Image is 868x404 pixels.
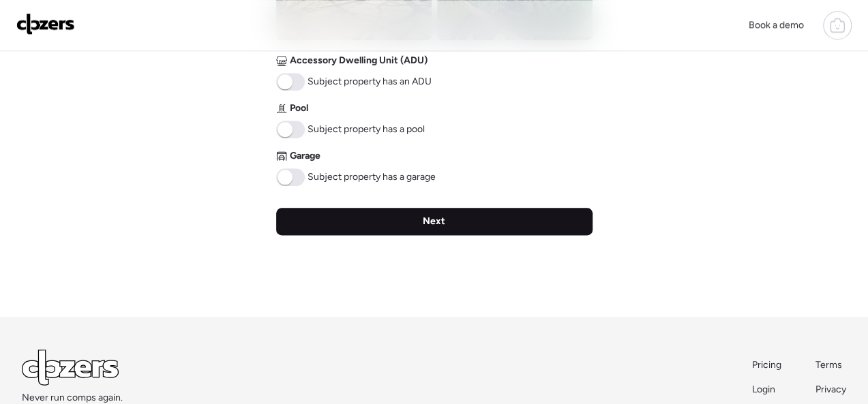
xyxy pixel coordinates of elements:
span: Privacy [815,384,846,395]
span: Pool [290,102,308,115]
img: Logo [16,13,75,35]
a: Pricing [752,358,783,372]
span: Garage [290,149,320,163]
a: Privacy [815,383,846,397]
a: Login [752,383,783,397]
span: Book a demo [749,19,804,31]
span: Subject property has an ADU [308,75,432,89]
span: Subject property has a garage [308,170,436,184]
span: Terms [815,359,842,371]
span: Accessory Dwelling Unit (ADU) [290,54,428,67]
span: Next [423,215,445,228]
img: Logo Light [22,349,119,386]
span: Login [752,384,775,395]
span: Subject property has a pool [308,123,425,136]
a: Terms [815,358,846,372]
span: Pricing [752,359,781,371]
